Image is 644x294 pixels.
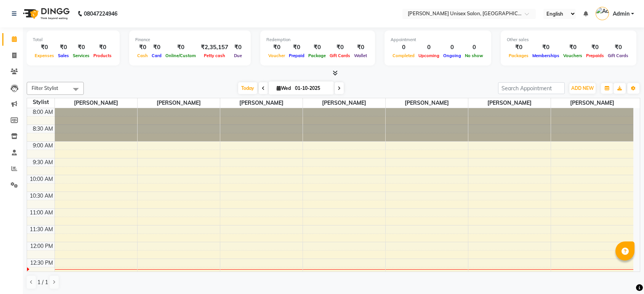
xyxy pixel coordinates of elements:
div: 0 [441,43,463,52]
span: Package [306,53,328,58]
div: ₹0 [163,43,198,52]
div: 12:30 PM [29,259,54,267]
span: Completed [391,53,417,58]
span: Petty cash [202,53,227,58]
input: Search Appointment [498,82,565,94]
div: ₹0 [150,43,163,52]
div: 12:00 PM [29,242,54,250]
span: Today [238,82,257,94]
span: Prepaids [584,53,606,58]
div: ₹0 [584,43,606,52]
div: ₹0 [266,43,287,52]
span: Wed [275,85,293,91]
span: Upcoming [417,53,441,58]
span: Admin [613,10,630,18]
span: No show [463,53,485,58]
span: Wallet [352,53,369,58]
iframe: chat widget [612,264,636,286]
span: Services [71,53,91,58]
span: Vouchers [561,53,584,58]
span: Memberships [530,53,561,58]
div: ₹0 [306,43,328,52]
img: logo [19,3,72,24]
div: 10:30 AM [28,192,54,200]
span: Packages [507,53,530,58]
span: Card [150,53,163,58]
b: 08047224946 [84,3,117,24]
div: ₹0 [71,43,91,52]
div: 0 [463,43,485,52]
span: [PERSON_NAME] [55,98,137,108]
div: ₹0 [135,43,150,52]
span: [PERSON_NAME] [303,98,385,108]
div: 10:00 AM [28,175,54,183]
div: ₹0 [328,43,352,52]
button: ADD NEW [569,83,596,94]
div: Stylist [27,98,54,106]
div: ₹0 [530,43,561,52]
div: 11:30 AM [28,225,54,233]
div: ₹0 [352,43,369,52]
div: 8:00 AM [31,108,54,116]
span: Products [91,53,114,58]
span: [PERSON_NAME] [138,98,220,108]
span: [PERSON_NAME] [468,98,551,108]
div: Appointment [391,37,485,43]
span: [PERSON_NAME] [386,98,468,108]
div: Finance [135,37,245,43]
span: Ongoing [441,53,463,58]
span: 1 / 1 [37,278,48,286]
div: ₹0 [56,43,71,52]
div: Total [33,37,114,43]
div: ₹0 [287,43,306,52]
div: ₹0 [507,43,530,52]
img: Admin [596,7,609,20]
span: Filter Stylist [32,85,58,91]
div: 0 [417,43,441,52]
div: ₹0 [231,43,245,52]
div: ₹2,35,157 [198,43,231,52]
div: ₹0 [91,43,114,52]
span: [PERSON_NAME] [551,98,634,108]
div: 8:30 AM [31,125,54,133]
span: Gift Cards [328,53,352,58]
div: ₹0 [561,43,584,52]
div: ₹0 [33,43,56,52]
span: ADD NEW [571,85,594,91]
span: Due [232,53,244,58]
div: 9:00 AM [31,142,54,150]
span: Expenses [33,53,56,58]
div: 9:30 AM [31,158,54,166]
span: Prepaid [287,53,306,58]
span: Sales [56,53,71,58]
span: Gift Cards [606,53,630,58]
div: 0 [391,43,417,52]
input: 2025-10-01 [293,83,331,94]
div: Other sales [507,37,630,43]
div: ₹0 [606,43,630,52]
div: Redemption [266,37,369,43]
span: Cash [135,53,150,58]
span: Online/Custom [163,53,198,58]
div: 11:00 AM [28,209,54,217]
span: Voucher [266,53,287,58]
span: [PERSON_NAME] [220,98,303,108]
